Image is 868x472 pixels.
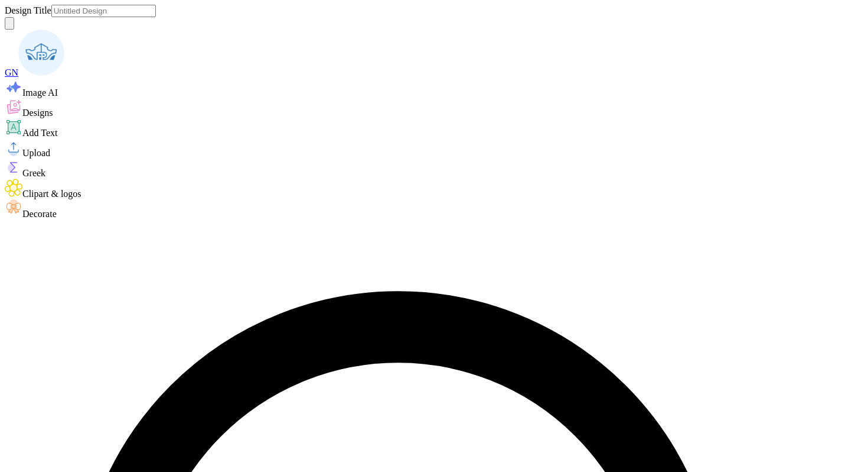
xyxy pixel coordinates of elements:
[51,5,156,17] input: Untitled Design
[22,128,57,138] span: Add Text
[22,209,57,219] span: Decorate
[5,5,51,15] label: Design Title
[5,67,18,77] span: GN
[22,108,53,118] span: Designs
[22,88,58,98] span: Image AI
[22,168,45,178] span: Greek
[5,67,64,77] a: GN
[22,189,81,199] span: Clipart & logos
[22,148,50,158] span: Upload
[18,30,64,76] img: George Nikhil Musunoor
